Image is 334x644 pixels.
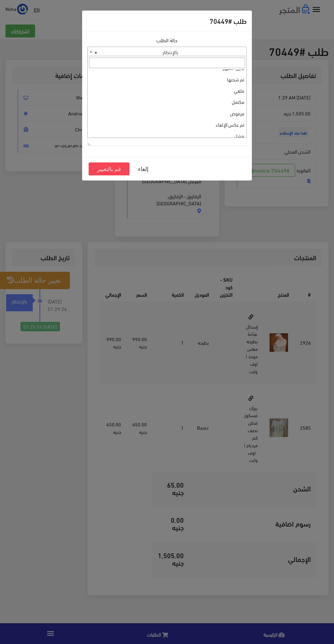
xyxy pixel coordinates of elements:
[88,85,246,96] li: ملغي
[130,162,157,175] button: إلغاء
[88,47,246,57] span: بالإنتظار
[88,108,246,119] li: مرفوض
[210,16,247,26] h5: طلب #70449
[87,47,247,56] span: بالإنتظار
[88,130,246,141] li: فشل
[89,162,130,175] button: قم بالتغيير
[88,74,246,85] li: تم شحنها
[156,36,178,44] label: حالة الطلب
[88,96,246,107] li: مكتمل
[88,119,246,130] li: تم عكس الإلغاء
[94,47,97,57] span: ×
